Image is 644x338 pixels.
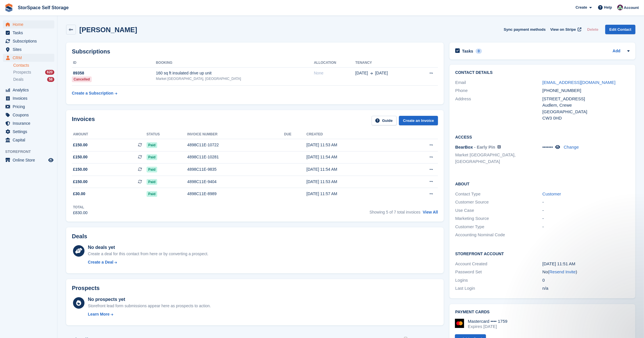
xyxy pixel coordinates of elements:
[476,49,482,54] div: 0
[72,58,156,68] th: ID
[474,145,495,149] span: - Early Pin
[455,145,473,149] span: BearBox
[455,87,543,94] div: Phone
[399,116,438,125] a: Create an Invoice
[3,94,54,102] a: menu
[88,244,208,251] div: No deals yet
[73,205,88,210] div: Total
[13,29,47,37] span: Tasks
[455,79,543,86] div: Email
[187,154,284,160] div: 4898C11E-10281
[3,128,54,136] a: menu
[73,142,88,148] span: £150.00
[455,319,464,328] img: Mastercard Logo
[543,109,630,115] div: [GEOGRAPHIC_DATA]
[504,25,546,34] button: Sync payment methods
[3,45,54,53] a: menu
[88,259,114,265] div: Create a Deal
[72,285,100,291] h2: Prospects
[3,37,54,45] a: menu
[564,145,579,149] a: Change
[543,102,630,109] div: Audlem, Crewe
[576,5,587,10] span: Create
[72,70,156,76] div: 89358
[13,70,31,75] span: Prospects
[147,191,157,197] span: Paid
[468,319,507,324] div: Mastercard •••• 1759
[73,179,88,185] span: £150.00
[13,119,47,127] span: Insurance
[284,130,307,139] th: Due
[73,191,85,197] span: £30.00
[314,70,355,76] div: None
[187,142,284,148] div: 4898C11E-10722
[13,156,47,164] span: Online Store
[543,224,630,230] div: -
[13,94,47,102] span: Invoices
[455,191,543,197] div: Contact Type
[13,76,54,82] a: Deals 58
[455,310,630,314] h2: Payment cards
[88,311,211,317] a: Learn More
[47,157,54,164] a: Preview store
[314,58,355,68] th: Allocation
[13,111,47,119] span: Coupons
[306,130,401,139] th: Created
[497,145,501,149] img: icon-info-grey-7440780725fd019a000dd9b08b2336e03edf1995a4989e88bcd33f0948082b44.svg
[548,25,583,34] a: View on Stripe
[543,285,630,292] div: n/a
[543,145,553,149] span: •••••••
[3,136,54,144] a: menu
[455,181,630,187] h2: About
[13,45,47,53] span: Sites
[13,128,47,136] span: Settings
[13,103,47,111] span: Pricing
[375,70,388,76] span: [DATE]
[617,5,623,10] img: Ross Hadlington
[16,3,71,12] a: StorSpace Self Storage
[88,311,109,317] div: Learn More
[455,269,543,275] div: Password Set
[455,70,630,75] h2: Contact Details
[549,269,576,274] a: Resend Invite
[13,20,47,28] span: Home
[462,49,473,54] h2: Tasks
[3,54,54,62] a: menu
[3,119,54,127] a: menu
[73,166,88,172] span: £150.00
[543,80,616,85] a: [EMAIL_ADDRESS][DOMAIN_NAME]
[423,210,438,214] a: View All
[455,261,543,267] div: Account Created
[613,48,620,55] a: Add
[455,207,543,214] div: Use Case
[13,136,47,144] span: Capital
[13,54,47,62] span: CRM
[370,210,420,214] span: Showing 5 of 7 total invoices
[5,149,57,155] span: Storefront
[543,261,630,267] div: [DATE] 11:51 AM
[72,116,95,125] h2: Invoices
[147,167,157,172] span: Paid
[13,86,47,94] span: Analytics
[543,199,630,206] div: -
[455,285,543,292] div: Last Login
[355,58,416,68] th: Tenancy
[543,207,630,214] div: -
[455,215,543,222] div: Marketing Source
[306,142,401,148] div: [DATE] 11:53 AM
[88,259,208,265] a: Create a Deal
[585,25,601,34] button: Delete
[72,90,114,96] div: Create a Subscription
[13,77,24,82] span: Deals
[13,37,47,45] span: Subscriptions
[5,3,13,12] img: stora-icon-8386f47178a22dfd0bd8f6a31ec36ba5ce8667c1dd55bd0f319d3a0aa187defe.svg
[3,111,54,119] a: menu
[3,86,54,94] a: menu
[72,48,438,55] h2: Subscriptions
[73,154,88,160] span: £150.00
[455,152,543,165] li: Market [GEOGRAPHIC_DATA], [GEOGRAPHIC_DATA]
[147,179,157,185] span: Paid
[455,277,543,284] div: Logins
[147,154,157,160] span: Paid
[79,26,137,34] h2: [PERSON_NAME]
